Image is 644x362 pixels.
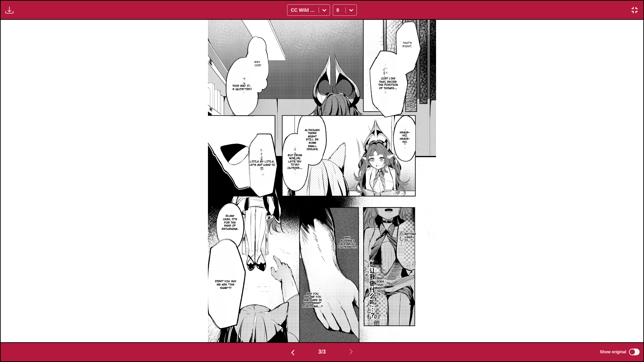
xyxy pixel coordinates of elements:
[289,349,297,357] img: Previous page
[251,59,263,68] p: Very good!
[208,20,436,342] img: Manga Panel
[318,349,326,355] span: 3 / 3
[302,127,322,153] p: Although there might still be some small issues,
[5,6,13,14] img: Download translated images
[400,40,415,49] p: That's right.
[336,235,359,250] p: Why suddenly talk about "outside"...?
[398,130,412,145] p: Heave-ho, heave-ho.
[301,291,324,310] p: Are you saying you and I are in "different" positions...?
[212,279,239,291] p: Didn't you say we are "the same"?!
[400,231,417,244] p: ...Getting used to...?
[230,83,254,92] p: This way it」s quite tidy!
[347,348,355,356] img: Next page
[373,276,387,298] p: What does that mean?... This is...
[248,159,276,171] p: Little by little, let's get used to it.
[600,350,626,354] span: Show original
[285,153,305,171] p: but from now on, let's try to go outside...
[629,349,640,355] input: Show original
[220,213,240,232] p: In any case, it's for the sake of returning.
[376,76,400,91] p: Just like that, decide the position of things...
